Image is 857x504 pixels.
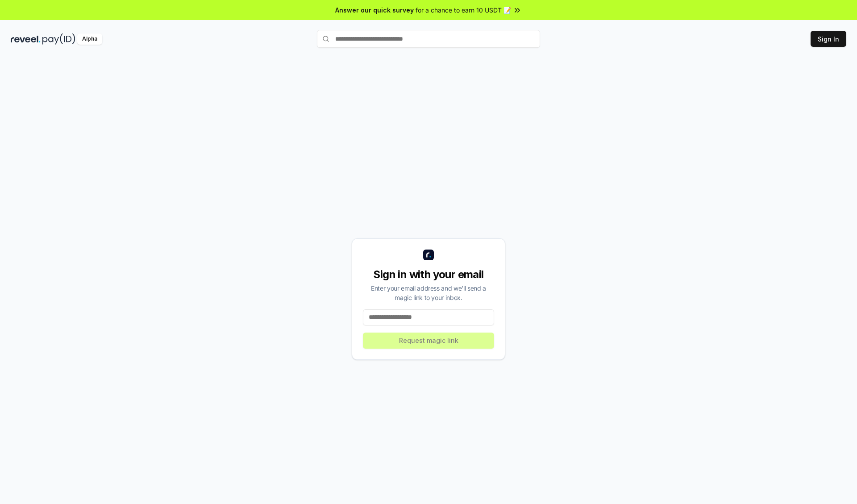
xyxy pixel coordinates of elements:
img: reveel_dark [11,33,41,45]
button: Sign In [811,31,846,47]
img: pay_id [42,33,75,45]
span: for a chance to earn 10 USDT 📝 [416,5,511,15]
div: Sign in with your email [363,267,494,282]
div: Enter your email address and we’ll send a magic link to your inbox. [363,283,494,302]
span: Answer our quick survey [335,5,414,15]
img: logo_small [423,250,434,260]
div: Alpha [77,33,102,45]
